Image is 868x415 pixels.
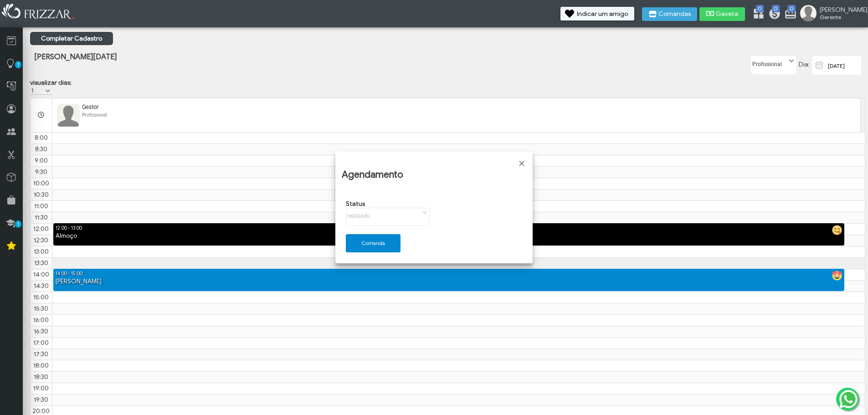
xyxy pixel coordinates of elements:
span: 14:00 - 15:00 [56,271,82,277]
label: Profissional [751,56,788,68]
input: data [827,56,861,75]
button: Comanda [346,234,401,252]
span: 14:00 [33,271,49,278]
span: 16:00 [33,316,49,324]
span: 11:00 [34,202,48,210]
a: 0 [784,7,793,22]
span: 17:00 [33,339,49,347]
strong: Status [346,200,365,208]
span: 15:30 [34,305,48,313]
div: [PERSON_NAME] [53,277,845,286]
button: Gaveta [699,7,745,21]
button: Indicar um amigo [560,7,634,20]
label: visualizar dias: [30,79,72,87]
a: Fechar [517,159,526,168]
div: Almoço [53,232,845,241]
span: 15:00 [33,293,49,301]
span: 12:00 [33,225,49,233]
span: 10:00 [33,179,49,187]
label: 1 [30,87,44,94]
span: Comandas [658,11,691,17]
img: whatsapp.png [837,388,859,410]
span: Dia: [799,61,810,68]
span: Profissional [82,112,107,118]
span: 9:30 [35,168,47,176]
span: 8:30 [35,145,47,153]
span: 9:00 [35,157,48,164]
span: 18:30 [34,373,48,381]
span: [PERSON_NAME][DATE] [34,52,117,61]
span: 12:30 [34,236,48,244]
img: FuncionarioFotoBean_get.xhtml [57,104,80,127]
span: 1 [15,220,21,228]
span: 18:00 [33,362,49,369]
a: [PERSON_NAME] Gerente [800,5,863,23]
button: Comandas [642,7,697,21]
a: Completar Cadastro [30,32,113,45]
img: realizado.png [832,271,842,281]
span: 17:30 [34,350,48,358]
span: 19:00 [33,384,49,392]
span: 11:30 [35,214,48,221]
img: calendar-01.svg [814,60,825,71]
span: 20:00 [32,407,50,415]
span: 10:30 [34,191,49,199]
span: 12:00 - 13:00 [56,225,82,231]
span: Gestor [82,103,99,110]
span: 16:30 [34,328,48,335]
h2: Agendamento [342,169,403,180]
span: Indicar um amigo [577,11,628,17]
span: 0 [772,5,780,12]
span: 14:30 [34,282,49,290]
span: 0 [756,5,764,12]
span: 13:00 [34,248,49,256]
a: 0 [752,7,761,22]
span: 19:30 [34,396,48,404]
span: [PERSON_NAME] [820,6,861,14]
span: Gaveta [716,11,739,17]
img: almoco.png [832,225,842,235]
span: 8:00 [35,134,48,142]
span: Comanda [352,240,394,247]
span: 0 [788,5,796,12]
span: 1 [15,61,21,68]
a: 0 [768,7,777,22]
span: Gerente [820,14,861,20]
span: 13:30 [34,259,48,267]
